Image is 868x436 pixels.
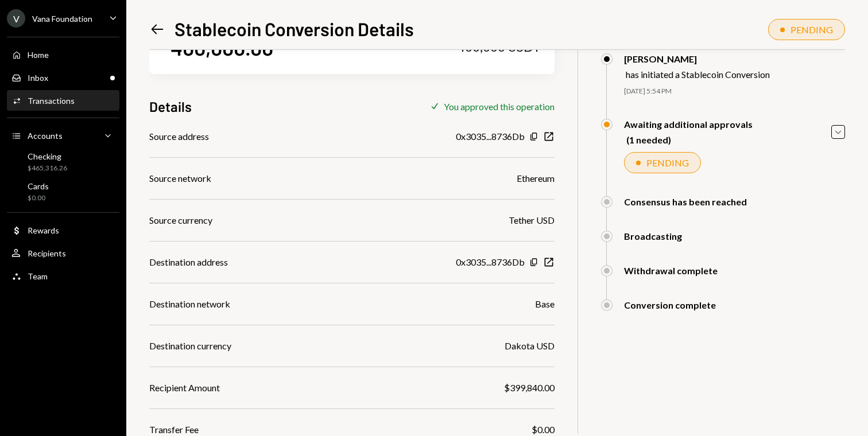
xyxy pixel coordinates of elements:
[32,14,92,24] div: Vana Foundation
[509,213,555,227] div: Tether USD
[28,225,59,235] div: Rewards
[790,24,833,35] div: PENDING
[624,87,845,96] div: [DATE] 5:54 PM
[28,151,67,161] div: Checking
[149,339,231,353] div: Destination currency
[28,163,67,173] div: $465,316.26
[175,17,414,40] h1: Stablecoin Conversion Details
[28,131,63,141] div: Accounts
[456,255,525,269] div: 0x3035...8736Db
[7,90,119,111] a: Transactions
[624,299,716,310] div: Conversion complete
[28,181,49,191] div: Cards
[624,53,770,64] div: [PERSON_NAME]
[505,339,555,353] div: Dakota USD
[149,255,228,269] div: Destination address
[517,172,555,185] div: Ethereum
[646,157,689,168] div: PENDING
[7,178,119,205] a: Cards$0.00
[626,69,770,80] div: has initiated a Stablecoin Conversion
[444,101,555,112] div: You approved this operation
[149,381,220,395] div: Recipient Amount
[624,265,718,276] div: Withdrawal complete
[149,97,192,116] h3: Details
[535,297,555,311] div: Base
[28,271,48,281] div: Team
[28,73,48,83] div: Inbox
[7,148,119,176] a: Checking$465,316.26
[456,130,525,143] div: 0x3035...8736Db
[7,9,25,28] div: V
[624,196,747,207] div: Consensus has been reached
[149,213,212,227] div: Source currency
[624,231,682,242] div: Broadcasting
[7,67,119,88] a: Inbox
[28,96,75,106] div: Transactions
[7,220,119,240] a: Rewards
[28,248,66,258] div: Recipients
[7,243,119,263] a: Recipients
[626,134,753,145] div: (1 needed)
[7,125,119,146] a: Accounts
[504,381,555,395] div: $399,840.00
[149,172,211,185] div: Source network
[28,50,49,60] div: Home
[7,44,119,65] a: Home
[149,297,230,311] div: Destination network
[624,119,753,130] div: Awaiting additional approvals
[28,193,49,203] div: $0.00
[7,266,119,286] a: Team
[149,130,209,143] div: Source address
